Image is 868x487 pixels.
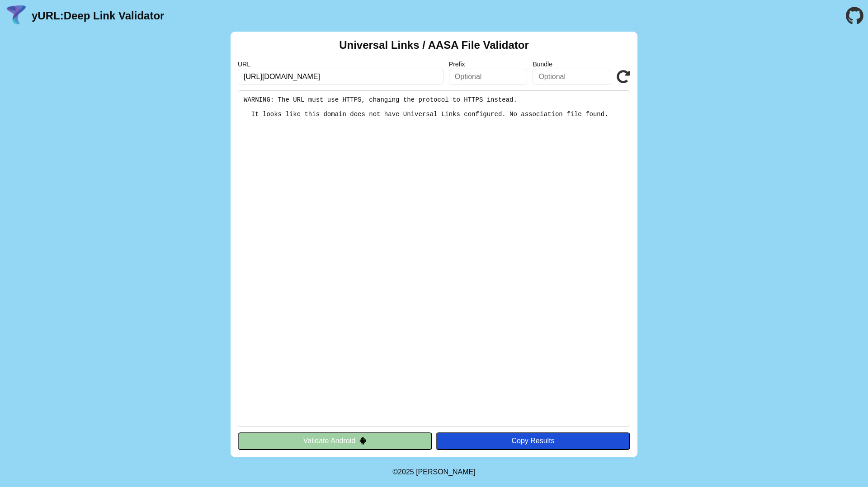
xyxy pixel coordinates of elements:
[398,468,414,476] span: 2025
[238,432,432,450] button: Validate Android
[449,69,528,85] input: Optional
[5,4,28,28] img: yURL Logo
[440,437,626,445] div: Copy Results
[238,69,443,85] input: Required
[339,39,529,52] h2: Universal Links / AASA File Validator
[359,437,367,445] img: droidIcon.svg
[392,457,475,487] footer: ©
[238,61,443,68] label: URL
[436,432,630,450] button: Copy Results
[32,9,164,22] a: yURL:Deep Link Validator
[533,61,611,68] label: Bundle
[533,69,611,85] input: Optional
[416,468,476,476] a: Michael Ibragimchayev's Personal Site
[238,90,630,427] pre: WARNING: The URL must use HTTPS, changing the protocol to HTTPS instead. It looks like this domai...
[449,61,528,68] label: Prefix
